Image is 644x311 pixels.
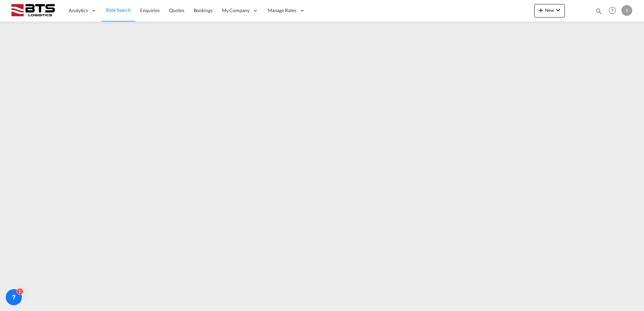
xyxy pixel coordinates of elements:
div: S [621,5,632,16]
span: Enquiries [140,7,160,13]
span: New [537,7,562,13]
div: icon-magnify [595,7,603,18]
button: icon-plus 400-fgNewicon-chevron-down [534,4,565,18]
span: Help [607,5,618,16]
span: Rate Search [106,7,131,13]
md-icon: icon-magnify [595,7,603,15]
md-icon: icon-chevron-down [554,6,562,14]
span: Bookings [194,7,213,13]
span: Manage Rates [268,7,296,14]
md-icon: icon-plus 400-fg [537,6,545,14]
span: My Company [222,7,250,14]
img: cdcc71d0be7811ed9adfbf939d2aa0e8.png [10,3,56,18]
span: Analytics [69,7,88,14]
span: Quotes [169,7,184,13]
div: Help [607,5,621,17]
